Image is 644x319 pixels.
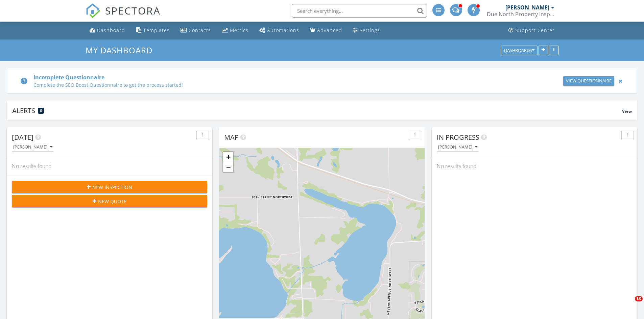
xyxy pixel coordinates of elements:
a: Settings [350,24,383,37]
div: View Questionnaire [566,78,612,84]
span: 9 [40,108,42,113]
iframe: Intercom live chat [621,296,637,312]
button: Dashboards [501,46,538,55]
div: [PERSON_NAME] [438,145,477,150]
div: Contacts [189,27,211,33]
img: The Best Home Inspection Software - Spectora [86,3,100,18]
div: Metrics [230,27,248,33]
a: Zoom in [223,152,233,162]
div: [PERSON_NAME] [13,145,52,150]
span: SPECTORA [105,3,161,18]
div: [PERSON_NAME] [505,4,549,11]
span: 10 [635,296,643,301]
div: Settings [360,27,380,33]
div: No results found [7,157,212,175]
a: View Questionnaire [563,76,614,86]
a: Advanced [307,24,345,37]
button: New Quote [12,195,207,207]
div: Automations [267,27,299,33]
a: Support Center [506,24,557,37]
span: New Inspection [92,184,132,191]
div: Advanced [317,27,342,33]
a: Dashboard [87,24,128,37]
a: SPECTORA [86,9,161,23]
div: Due North Property Inspection [487,11,554,18]
span: [DATE] [12,133,33,142]
span: In Progress [437,133,479,142]
div: Dashboard [97,27,125,33]
span: View [622,108,632,114]
span: New Quote [98,198,126,205]
div: Incomplete Questionnaire [33,73,526,81]
button: [PERSON_NAME] [437,143,479,152]
a: Contacts [178,24,214,37]
div: No results found [432,157,637,175]
i: help [20,77,28,85]
a: My Dashboard [86,45,158,56]
a: Metrics [219,24,251,37]
a: Automations (Advanced) [257,24,302,37]
div: Support Center [515,27,555,33]
a: Templates [133,24,172,37]
button: [PERSON_NAME] [12,143,54,152]
div: Dashboards [504,48,534,53]
div: Complete the SEO Boost Questionnaire to get the process started! [33,81,526,88]
button: New Inspection [12,181,207,193]
a: Zoom out [223,162,233,172]
span: Map [224,133,239,142]
div: Alerts [12,106,622,115]
div: Templates [143,27,170,33]
input: Search everything... [292,4,427,18]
